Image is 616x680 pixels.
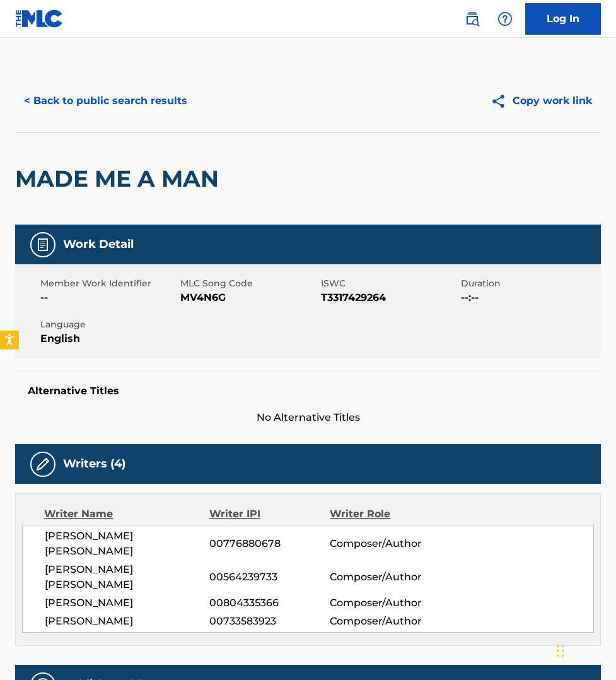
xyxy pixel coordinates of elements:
img: MLC Logo [15,9,64,28]
div: Drag [557,632,564,670]
span: MV4N6G [180,290,317,305]
img: Copy work link [491,93,513,109]
div: Help [492,6,518,32]
span: Composer/Author [330,614,439,629]
iframe: Chat Widget [553,619,616,680]
h5: Work Detail [63,237,134,252]
div: Writer IPI [209,507,330,522]
span: [PERSON_NAME] [45,595,209,611]
div: Writer Name [44,507,209,522]
span: ISWC [321,277,458,290]
span: 00733583923 [209,614,330,629]
h5: Alternative Titles [28,385,588,397]
span: Composer/Author [330,595,439,611]
button: Copy work link [482,85,601,117]
span: Composer/Author [330,536,439,551]
span: Language [40,318,177,331]
span: T3317429264 [321,290,458,305]
span: 00564239733 [209,570,330,585]
button: < Back to public search results [15,85,196,117]
span: Composer/Author [330,570,439,585]
img: search [465,11,480,26]
span: No Alternative Titles [15,410,601,425]
div: Writer Role [330,507,439,522]
span: MLC Song Code [180,277,317,290]
a: Public Search [460,6,485,32]
span: 00804335366 [209,595,330,611]
span: Duration [461,277,598,290]
span: [PERSON_NAME] [PERSON_NAME] [45,562,209,592]
span: Member Work Identifier [40,277,177,290]
img: help [497,11,513,26]
span: [PERSON_NAME] [45,614,209,629]
span: 00776880678 [209,536,330,551]
span: -- [40,290,177,305]
img: Writers [35,457,50,472]
img: Work Detail [35,237,50,252]
span: --:-- [461,290,598,305]
span: English [40,331,177,346]
span: [PERSON_NAME] [PERSON_NAME] [45,529,209,559]
a: Log In [525,3,601,35]
h2: MADE ME A MAN [15,165,225,193]
h5: Writers (4) [63,457,125,471]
